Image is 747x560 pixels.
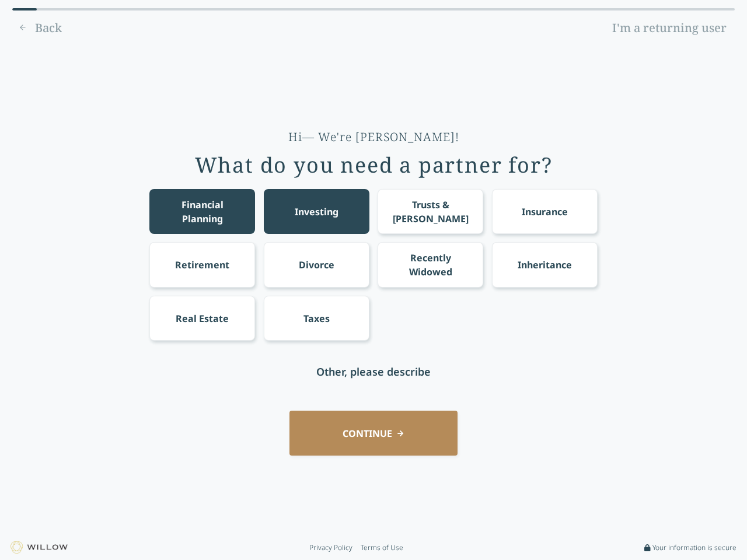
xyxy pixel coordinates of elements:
[518,258,572,272] div: Inheritance
[389,198,473,226] div: Trusts & [PERSON_NAME]
[316,363,431,380] div: Other, please describe
[604,19,735,37] a: I'm a returning user
[176,311,229,325] div: Real Estate
[160,198,245,226] div: Financial Planning
[175,258,229,272] div: Retirement
[522,205,568,219] div: Insurance
[389,251,473,279] div: Recently Widowed
[289,411,458,456] button: CONTINUE
[195,153,553,177] div: What do you need a partner for?
[12,8,37,10] div: 0% complete
[309,543,352,552] a: Privacy Policy
[652,543,736,552] span: Your information is secure
[288,129,459,145] div: Hi— We're [PERSON_NAME]!
[303,311,330,325] div: Taxes
[361,543,403,552] a: Terms of Use
[299,258,334,272] div: Divorce
[295,205,338,219] div: Investing
[11,541,68,554] img: Willow logo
